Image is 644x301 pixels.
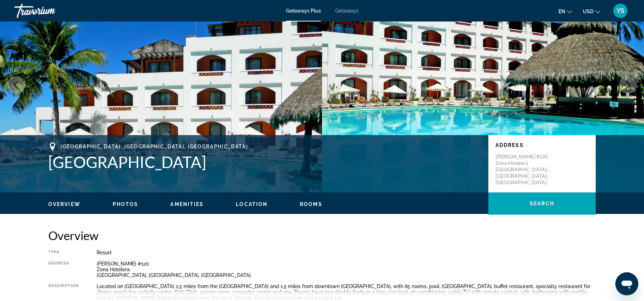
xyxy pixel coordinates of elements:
button: Previous image [7,76,25,94]
button: Rooms [300,201,322,207]
span: Rooms [300,201,322,207]
span: YS [616,7,624,14]
div: Address [48,261,79,278]
button: Next image [619,76,637,94]
span: Amenities [170,201,204,207]
button: Change currency [583,6,600,16]
div: [PERSON_NAME] #120 Zona Hotelera [GEOGRAPHIC_DATA], [GEOGRAPHIC_DATA], [GEOGRAPHIC_DATA] [97,261,596,278]
a: Travorium [14,1,86,20]
a: Getaways Plus [286,8,321,14]
h2: Overview [48,228,596,243]
button: Search [488,192,596,215]
div: Resort [97,250,596,255]
iframe: Кнопка запуска окна обмена сообщениями [615,272,638,295]
span: en [558,9,565,14]
a: Getaways [335,8,358,14]
div: Description [48,283,79,301]
button: Overview [48,201,80,207]
div: Located on [GEOGRAPHIC_DATA] 2.5 miles from the [GEOGRAPHIC_DATA] and 1.5 miles from downtown [GE... [97,283,596,301]
button: User Menu [611,3,630,18]
button: Amenities [170,201,204,207]
button: Location [236,201,268,207]
h1: [GEOGRAPHIC_DATA] [48,153,481,171]
span: Search [530,201,554,206]
button: Photos [113,201,138,207]
span: USD [583,9,594,14]
div: Type [48,250,79,255]
span: [GEOGRAPHIC_DATA], [GEOGRAPHIC_DATA], [GEOGRAPHIC_DATA] [60,144,248,149]
span: Photos [113,201,138,207]
span: Location [236,201,268,207]
p: Address [496,142,589,148]
button: Change language [558,6,572,16]
span: Overview [48,201,80,207]
p: [PERSON_NAME] #120 Zona Hotelera [GEOGRAPHIC_DATA], [GEOGRAPHIC_DATA], [GEOGRAPHIC_DATA] [496,153,553,186]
